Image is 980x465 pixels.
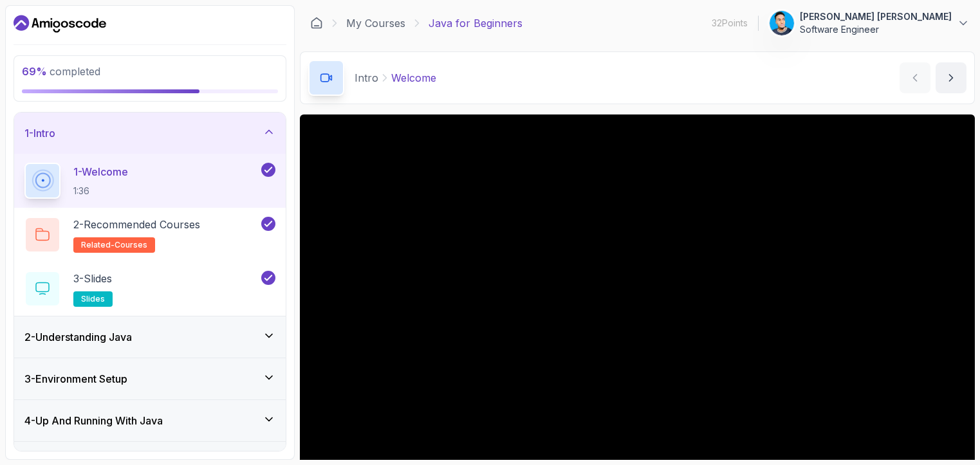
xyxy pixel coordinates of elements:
[73,217,200,232] p: 2 - Recommended Courses
[769,10,970,36] button: user profile image[PERSON_NAME] [PERSON_NAME]Software Engineer
[14,316,286,358] button: 2-Understanding Java
[346,15,405,31] a: My Courses
[24,217,275,253] button: 2-Recommended Coursesrelated-courses
[900,62,930,93] button: previous content
[310,17,323,30] a: Dashboard
[936,62,966,93] button: next content
[81,240,147,250] span: related-courses
[800,23,952,36] p: Software Engineer
[391,70,436,86] p: Welcome
[24,329,132,345] h3: 2 - Understanding Java
[73,271,112,286] p: 3 - Slides
[712,17,748,30] p: 32 Points
[24,163,275,199] button: 1-Welcome1:36
[24,271,275,307] button: 3-Slidesslides
[800,10,952,23] p: [PERSON_NAME] [PERSON_NAME]
[22,65,47,78] span: 69 %
[14,400,286,441] button: 4-Up And Running With Java
[22,65,100,78] span: completed
[429,15,522,31] p: Java for Beginners
[770,11,794,35] img: user profile image
[14,358,286,399] button: 3-Environment Setup
[73,164,128,179] p: 1 - Welcome
[81,294,105,304] span: slides
[24,371,127,387] h3: 3 - Environment Setup
[73,185,128,197] p: 1:36
[24,125,55,141] h3: 1 - Intro
[14,14,106,34] a: Dashboard
[14,113,286,154] button: 1-Intro
[355,70,378,86] p: Intro
[24,413,163,428] h3: 4 - Up And Running With Java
